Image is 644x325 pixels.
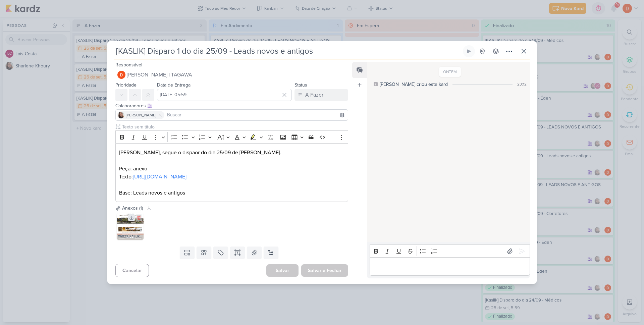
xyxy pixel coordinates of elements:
[121,123,348,130] input: Texto sem título
[517,81,527,87] div: 23:12
[117,213,144,240] img: NDNb9KtQoY8jUj7bNeJZDIHvNetsKBsfT7TqylR1.jpg
[114,45,462,57] input: Kard Sem Título
[294,82,307,88] label: Status
[115,82,137,88] label: Prioridade
[117,233,144,240] div: 116823_KASLIK _ E-MAIL MKT _ KASLIK IBIRAPUERA _ O ENDEREÇO CERTO PARA QUEM VALORIZA TEMPO E PRAT...
[119,173,344,181] p: Texto:
[119,189,344,197] p: Base: Leads novos e antigos
[115,102,348,109] div: Colaboradores
[294,89,348,101] button: A Fazer
[118,112,124,118] img: Sharlene Khoury
[166,111,346,119] input: Buscar
[119,149,344,157] p: [PERSON_NAME], segue o dispaor do dia 25/09 de [PERSON_NAME].
[370,257,530,276] div: Editor editing area: main
[119,165,344,173] p: Peça: anexo
[466,49,472,54] div: Ligar relógio
[115,264,149,277] button: Cancelar
[115,130,348,144] div: Editor toolbar
[115,143,348,202] div: Editor editing area: main
[133,173,186,180] a: [URL][DOMAIN_NAME]
[157,82,191,88] label: Data de Entrega
[115,69,348,81] button: [PERSON_NAME] | TAGAWA
[126,112,156,118] span: [PERSON_NAME]
[305,91,323,99] div: A Fazer
[157,89,292,101] input: Select a date
[127,71,192,79] span: [PERSON_NAME] | TAGAWA
[117,71,125,79] img: Diego Lima | TAGAWA
[380,81,448,88] div: [PERSON_NAME] criou este kard
[122,205,143,212] div: Anexos (1)
[370,245,530,258] div: Editor toolbar
[115,62,142,68] label: Responsável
